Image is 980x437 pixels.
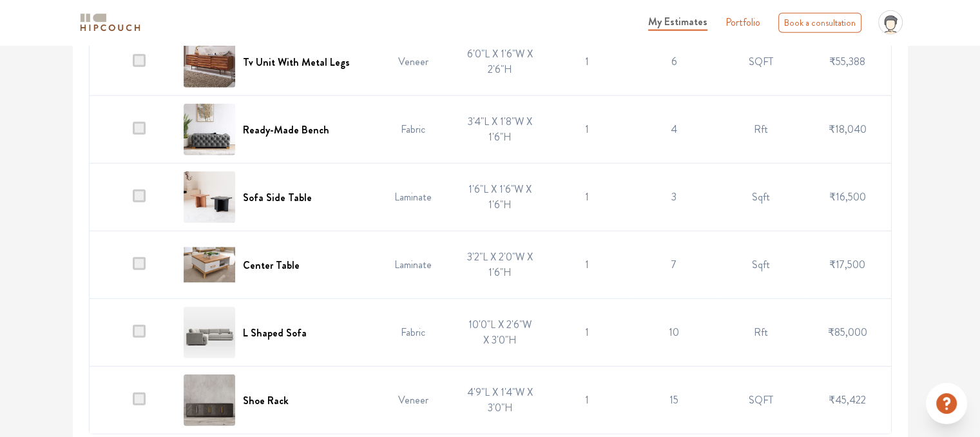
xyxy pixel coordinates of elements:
td: 1 [544,231,631,299]
td: Laminate [370,231,457,299]
td: Veneer [370,367,457,434]
div: Book a consultation [778,13,861,33]
td: 15 [630,367,717,434]
span: ₹17,500 [829,257,865,272]
a: Portfolio [725,15,760,30]
span: logo-horizontal.svg [78,8,142,37]
h6: Center Table [243,259,300,271]
td: Veneer [370,28,457,96]
h6: L Shaped Sofa [243,327,307,339]
td: Fabric [370,96,457,164]
img: L Shaped Sofa [184,307,235,358]
td: SQFT [717,28,804,96]
td: 3'2"L X 2'0"W X 1'6"H [457,231,544,299]
img: Center Table [184,239,235,291]
td: 1'6"L X 1'6"W X 1'6"H [457,164,544,231]
td: 1 [544,299,631,367]
td: Sqft [717,164,804,231]
td: 1 [544,96,631,164]
td: 10'0"L X 2'6"W X 3'0"H [457,299,544,367]
td: Rft [717,299,804,367]
span: ₹55,388 [829,54,865,69]
span: ₹16,500 [829,189,866,204]
h6: Sofa Side Table [243,191,312,204]
img: Shoe Rack [184,374,235,426]
td: 10 [630,299,717,367]
td: 4'9"L X 1'4"W X 3'0"H [457,367,544,434]
td: Fabric [370,299,457,367]
td: 6 [630,28,717,96]
img: Ready-Made Bench [184,104,235,155]
img: logo-horizontal.svg [78,12,142,34]
span: ₹45,422 [829,393,866,407]
img: Sofa Side Table [184,171,235,223]
td: Sqft [717,231,804,299]
h6: Shoe Rack [243,394,289,407]
td: 4 [630,96,717,164]
td: 3'4"L X 1'8"W X 1'6"H [457,96,544,164]
span: My Estimates [648,14,707,29]
td: 1 [544,367,631,434]
h6: Tv Unit With Metal Legs [243,56,350,68]
td: 1 [544,28,631,96]
td: Rft [717,96,804,164]
img: Tv Unit With Metal Legs [184,36,235,88]
span: ₹85,000 [828,325,867,340]
td: SQFT [717,367,804,434]
td: 6'0"L X 1'6"W X 2'6"H [457,28,544,96]
span: ₹18,040 [829,122,867,137]
td: Laminate [370,164,457,231]
td: 3 [630,164,717,231]
td: 1 [544,164,631,231]
h6: Ready-Made Bench [243,124,329,136]
td: 7 [630,231,717,299]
